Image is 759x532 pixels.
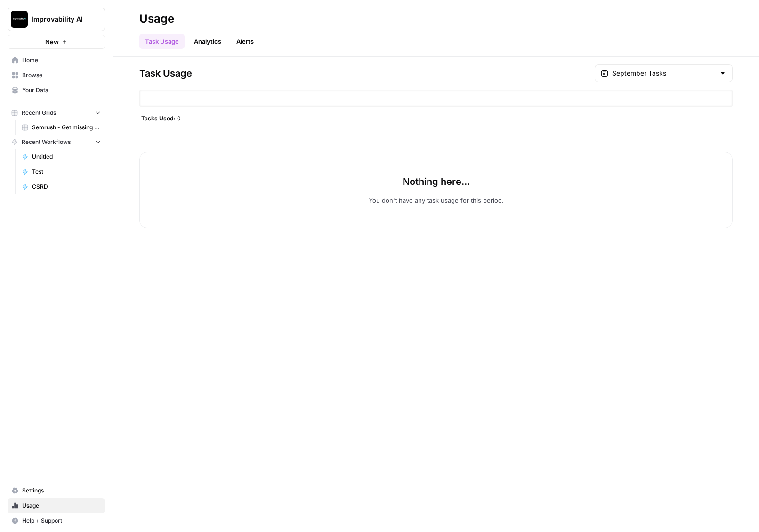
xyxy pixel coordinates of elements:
[32,15,89,24] span: Improvability AI
[22,71,101,79] span: Browse
[8,498,105,513] a: Usage
[8,68,105,83] a: Browse
[22,56,101,64] span: Home
[32,152,101,161] span: Untitled
[22,516,101,525] span: Help + Support
[177,114,181,122] span: 0
[45,37,59,47] span: New
[612,69,715,78] input: September Tasks
[8,53,105,68] a: Home
[8,35,105,49] button: New
[22,109,56,117] span: Recent Grids
[22,486,101,495] span: Settings
[22,138,71,146] span: Recent Workflows
[231,34,259,49] a: Alerts
[17,164,105,179] a: Test
[8,135,105,149] button: Recent Workflows
[8,513,105,528] button: Help + Support
[188,34,227,49] a: Analytics
[32,183,101,191] span: CSRD
[17,179,105,194] a: CSRD
[32,123,101,132] span: Semrush - Get missing keywords that competitors rank for
[11,11,28,28] img: Improvability AI Logo
[139,67,192,80] span: Task Usage
[141,114,175,122] span: Tasks Used:
[369,196,504,205] p: You don't have any task usage for this period.
[8,8,105,31] button: Workspace: Improvability AI
[139,34,185,49] a: Task Usage
[22,501,101,510] span: Usage
[139,11,174,26] div: Usage
[32,167,101,176] span: Test
[8,106,105,120] button: Recent Grids
[22,86,101,95] span: Your Data
[17,120,105,135] a: Semrush - Get missing keywords that competitors rank for
[17,149,105,164] a: Untitled
[8,483,105,498] a: Settings
[403,175,470,188] p: Nothing here...
[8,83,105,98] a: Your Data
